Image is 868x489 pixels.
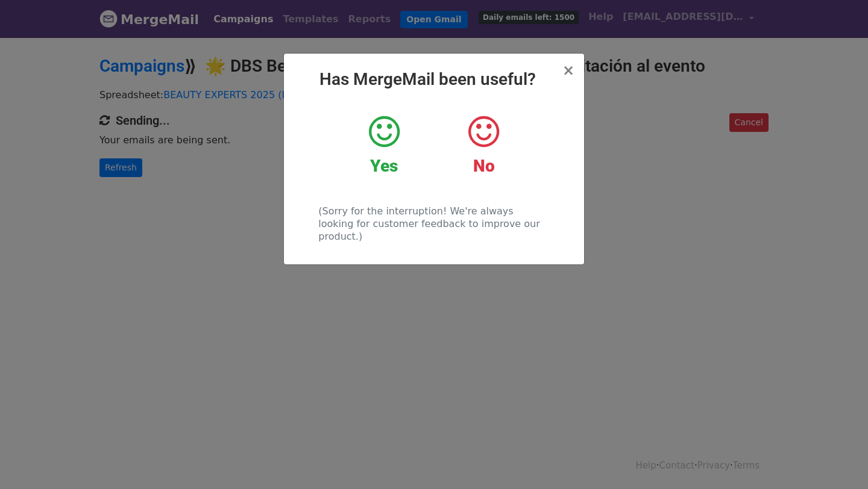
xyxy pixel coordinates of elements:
strong: Yes [370,156,398,176]
p: (Sorry for the interruption! We're always looking for customer feedback to improve our product.) [318,205,549,243]
h2: Has MergeMail been useful? [294,69,574,90]
strong: No [473,156,495,176]
a: Yes [344,114,425,176]
a: No [443,114,524,176]
span: × [562,62,574,79]
button: Close [562,63,574,78]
